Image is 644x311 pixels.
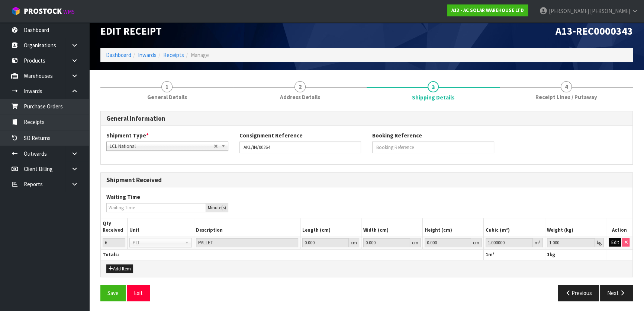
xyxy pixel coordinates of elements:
[361,218,422,236] th: Width (cm)
[545,218,606,236] th: Weight (kg)
[138,51,157,58] a: Inwards
[561,81,572,92] span: 4
[545,249,606,260] th: kg
[128,218,194,236] th: Unit
[422,218,483,236] th: Height (cm)
[590,7,630,15] span: [PERSON_NAME]
[24,6,62,16] span: ProStock
[106,51,131,58] a: Dashboard
[280,93,320,101] span: Address Details
[106,115,627,122] h3: General Information
[106,203,206,212] input: Waiting Time
[106,131,149,139] label: Shipment Type
[103,238,125,247] input: Qty Received
[100,25,162,38] span: Edit Receipt
[547,251,550,258] span: 1
[412,93,454,101] span: Shipping Details
[484,218,545,236] th: Cubic (m³)
[558,285,599,301] button: Previous
[609,238,621,247] button: Edit
[294,81,306,92] span: 2
[163,51,184,58] a: Receipts
[100,105,633,307] span: Shipping Details
[63,8,75,15] small: WMS
[535,93,597,101] span: Receipt Lines / Putaway
[600,285,633,301] button: Next
[101,218,128,236] th: Qty Received
[11,6,20,16] img: cube-alt.png
[106,193,140,201] label: Waiting Time
[239,131,303,139] label: Consignment Reference
[191,51,209,58] span: Manage
[147,93,187,101] span: General Details
[100,285,126,301] button: Save
[302,238,349,247] input: Length
[194,218,300,236] th: Description
[133,238,182,247] span: PLT
[556,25,633,38] span: A13-REC0000343
[471,238,482,247] div: cm
[127,285,150,301] button: Exit
[206,203,228,212] div: Minute(s)
[349,238,359,247] div: cm
[425,238,471,247] input: Height
[486,238,532,247] input: Cubic
[595,238,604,247] div: kg
[451,7,524,13] strong: A13 - AC SOLAR WAREHOUSE LTD
[106,264,133,273] button: Add Item
[428,81,439,92] span: 3
[410,238,421,247] div: cm
[372,142,494,153] input: Booking Reference
[447,4,528,16] a: A13 - AC SOLAR WAREHOUSE LTD
[484,249,545,260] th: m³
[549,7,589,15] span: [PERSON_NAME]
[533,238,543,247] div: m³
[161,81,173,92] span: 1
[486,251,488,258] span: 1
[239,142,361,153] input: Consignment Reference
[372,131,422,139] label: Booking Reference
[196,238,298,247] input: Description
[606,218,632,236] th: Action
[106,177,627,184] h3: Shipment Received
[547,238,595,247] input: Weight
[300,218,361,236] th: Length (cm)
[363,238,410,247] input: Width
[110,142,214,151] span: LCL National
[101,249,484,260] th: Totals:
